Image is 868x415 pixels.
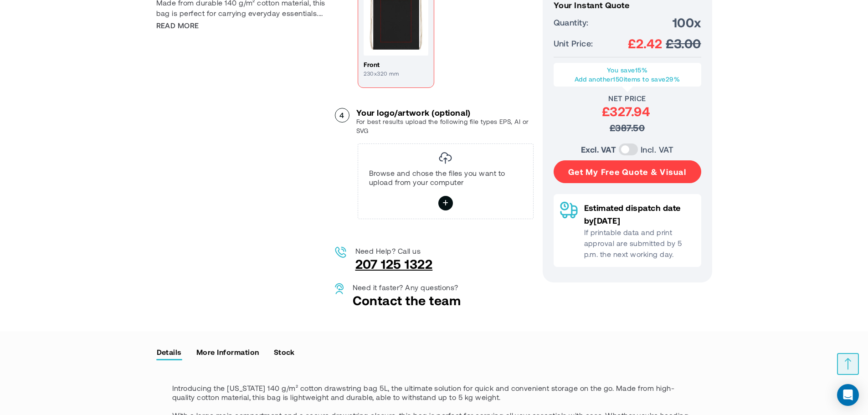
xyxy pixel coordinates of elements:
[554,94,701,103] div: Net Price
[356,108,534,117] h3: Your logo/artwork (optional)
[554,119,701,136] div: £387.50
[335,246,346,258] img: Call us image
[581,143,616,156] label: Excl. VAT
[666,75,680,83] span: 29%
[355,256,441,272] a: 207 125 1322
[558,66,697,75] p: You save
[584,201,695,227] p: Estimated dispatch date by
[641,143,673,156] label: Incl. VAT
[628,35,662,51] span: £2.42
[673,14,701,31] span: 100x
[438,196,453,210] label: Browse and chose the files
[156,345,182,359] a: label-description-title
[635,66,647,74] span: 15%
[837,384,859,406] div: Open Intercom Messenger
[560,201,578,219] img: Delivery
[364,69,428,77] p: 230x320 mm
[554,160,701,183] button: Get My Free Quote & Visual
[554,37,593,50] span: Unit Price:
[335,283,344,294] img: Contact us image
[439,152,452,164] img: Image Uploader
[554,0,701,10] h3: Your Instant Quote
[666,35,701,51] span: £3.00
[356,117,534,135] p: For best results upload the following file types EPS, AI or SVG
[273,345,295,359] a: label-#stock-title
[613,75,623,83] span: 150
[369,169,522,187] p: Browse and chose the files you want to upload from your computer
[554,103,699,119] div: £327.94
[196,345,260,359] a: label-additional-title
[554,16,589,29] span: Quantity:
[353,292,461,308] a: Contact the team
[364,60,428,69] h4: front
[156,20,199,31] span: Read More
[594,215,620,225] span: [DATE]
[558,75,697,84] p: Add another items to save
[355,246,441,256] p: Need Help? Call us
[353,283,461,292] p: Need it faster? Any questions?
[584,227,695,260] p: If printable data and print approval are submitted by 5 p.m. the next working day.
